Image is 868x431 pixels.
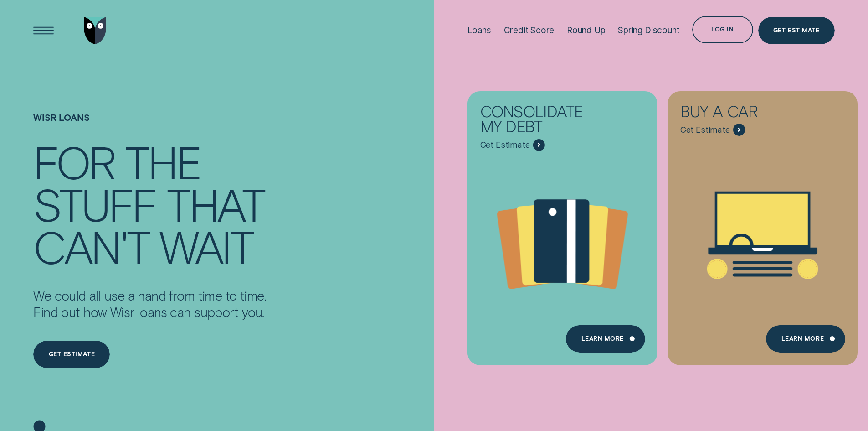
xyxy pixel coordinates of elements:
div: Consolidate my debt [480,104,602,139]
a: Buy a car - Learn more [668,91,858,357]
span: Get Estimate [680,125,730,135]
h1: Wisr Loans [33,112,266,140]
div: Spring Discount [618,25,679,36]
div: Credit Score [504,25,555,36]
h4: For the stuff that can't wait [33,140,266,267]
div: the [125,140,200,182]
img: Wisr [84,17,107,44]
div: stuff [33,182,156,225]
button: Open Menu [30,17,57,44]
div: can't [33,225,149,267]
a: Get estimate [33,341,110,368]
div: Buy a car [680,104,802,124]
div: wait [159,225,252,267]
a: Learn more [566,325,645,353]
a: Learn More [766,325,845,353]
a: Get Estimate [758,17,835,44]
a: Consolidate my debt - Learn more [467,91,657,357]
button: Log in [692,16,753,43]
div: that [167,182,264,225]
span: Get Estimate [480,140,530,150]
p: We could all use a hand from time to time. Find out how Wisr loans can support you. [33,287,266,320]
div: For [33,140,115,182]
div: Loans [467,25,491,36]
div: Round Up [567,25,606,36]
